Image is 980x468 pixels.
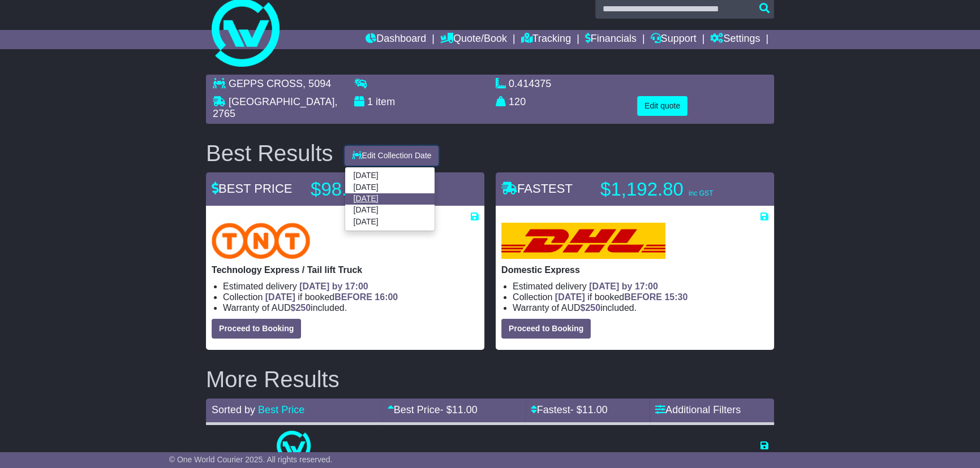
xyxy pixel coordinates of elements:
span: , 2765 [213,96,337,120]
li: Warranty of AUD included. [513,302,768,313]
span: BEFORE [624,292,662,302]
li: Collection [513,292,768,302]
p: $1,192.80 [600,178,742,201]
li: Warranty of AUD included. [223,302,479,313]
button: Edit quote [637,96,687,116]
span: [DATE] [265,292,295,302]
span: 250 [295,303,311,313]
span: if booked [265,292,398,302]
a: Settings [710,30,760,49]
span: 250 [585,303,600,313]
a: Financials [585,30,637,49]
span: [DATE] by 17:00 [489,451,558,461]
a: [DATE] [345,216,435,227]
a: Dashboard [366,30,426,49]
button: Proceed to Booking [501,319,591,339]
span: , 5094 [303,78,331,89]
p: Technology Express / Tail lift Truck [212,265,479,275]
img: DHL: Domestic Express [501,223,665,259]
a: [DATE] [345,170,435,181]
span: - $ [570,404,608,415]
span: BEFORE [334,292,372,302]
span: FASTEST [501,181,573,196]
p: $98.82 [311,178,452,201]
span: 11.00 [582,404,608,415]
button: Proceed to Booking [212,319,301,339]
span: inc GST [689,189,713,197]
div: Best Results [200,141,339,166]
p: Domestic Express [501,265,768,275]
a: [DATE] [345,205,435,216]
a: Best Price- $11.00 [388,404,478,415]
span: 120 [509,96,526,107]
span: [DATE] by 17:00 [299,281,368,291]
span: [GEOGRAPHIC_DATA] [229,96,334,107]
li: Estimated delivery [513,281,768,292]
span: - $ [440,404,478,415]
span: GEPPS CROSS [229,78,303,89]
a: Fastest- $11.00 [531,404,608,415]
span: [DATE] [555,292,585,302]
button: Edit Collection Date [345,146,439,166]
a: [DATE] [345,193,435,205]
span: 11.00 [452,404,478,415]
span: $ [290,303,311,313]
h2: More Results [206,367,774,392]
a: Support [651,30,697,49]
span: 0.414375 [509,78,551,89]
li: Estimated delivery [223,281,479,292]
li: Estimated delivery [412,450,558,461]
span: 15:30 [664,292,687,302]
a: [DATE] [345,181,435,193]
li: Collection [223,292,479,302]
span: item [376,96,395,107]
span: 16:00 [375,292,398,302]
span: if booked [555,292,687,302]
span: 1 [367,96,373,107]
a: Additional Filters [655,404,741,415]
a: Best Price [258,404,304,415]
a: Quote/Book [440,30,507,49]
span: BEST PRICE [212,181,292,196]
img: TNT Domestic: Technology Express / Tail lift Truck [212,223,310,259]
span: [DATE] by 17:00 [589,281,658,291]
img: One World Courier: Same Day Nationwide(quotes take 0.5-1 hour) [277,431,311,465]
span: $ [580,303,600,313]
span: © One World Courier 2025. All rights reserved. [169,455,333,464]
span: Sorted by [212,404,255,415]
a: Tracking [521,30,571,49]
